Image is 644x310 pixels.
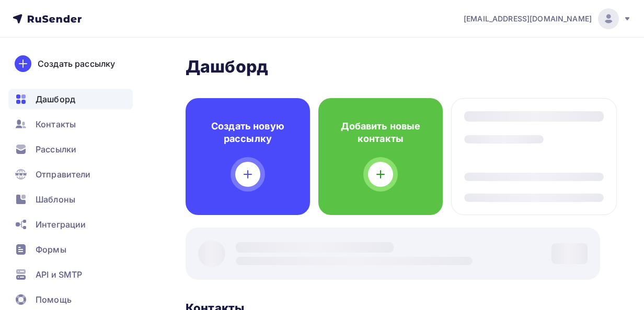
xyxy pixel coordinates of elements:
[8,189,133,210] a: Шаблоны
[36,118,76,130] span: Контакты
[36,218,86,231] span: Интеграции
[36,268,82,281] span: API и SMTP
[8,89,133,110] a: Дашборд
[36,193,75,206] span: Шаблоны
[8,164,133,185] a: Отправители
[8,139,133,160] a: Рассылки
[464,14,592,24] span: [EMAIL_ADDRESS][DOMAIN_NAME]
[36,93,75,105] span: Дашборд
[36,143,76,156] span: Рассылки
[186,56,600,77] h2: Дашборд
[8,114,133,135] a: Контакты
[202,120,293,145] h4: Создать новую рассылку
[464,8,631,29] a: [EMAIL_ADDRESS][DOMAIN_NAME]
[36,293,72,306] span: Помощь
[8,239,133,260] a: Формы
[36,168,91,181] span: Отправители
[38,57,115,70] div: Создать рассылку
[36,243,66,256] span: Формы
[335,120,426,145] h4: Добавить новые контакты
